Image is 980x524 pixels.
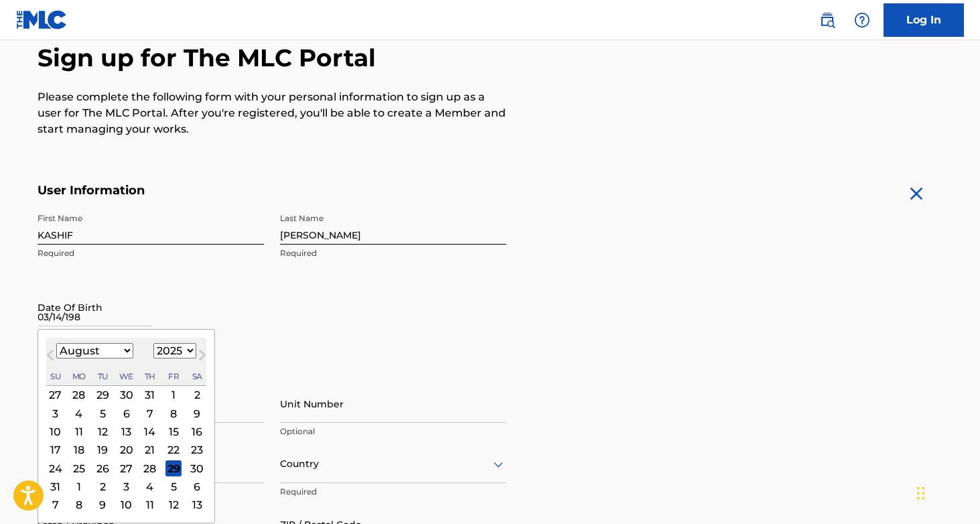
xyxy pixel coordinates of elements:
[118,478,134,495] div: Choose Wednesday, September 3rd, 2025
[118,423,134,440] div: Choose Wednesday, August 13th, 2025
[141,368,157,384] div: Thursday
[141,423,157,440] div: Choose Thursday, August 14th, 2025
[47,497,63,513] div: Choose Sunday, September 7th, 2025
[189,478,205,495] div: Choose Saturday, September 6th, 2025
[192,347,213,369] button: Next Month
[165,442,182,458] div: Choose Friday, August 22nd, 2025
[189,368,205,384] div: Saturday
[118,368,134,384] div: Wednesday
[141,442,157,458] div: Choose Thursday, August 21st, 2025
[189,497,205,513] div: Choose Saturday, September 13th, 2025
[118,460,134,476] div: Choose Wednesday, August 27th, 2025
[165,368,182,384] div: Friday
[70,405,86,421] div: Choose Monday, August 4th, 2025
[189,387,205,403] div: Choose Saturday, August 2nd, 2025
[189,442,205,458] div: Choose Saturday, August 23rd, 2025
[70,460,86,476] div: Choose Monday, August 25th, 2025
[165,387,182,403] div: Choose Friday, August 1st, 2025
[189,405,205,421] div: Choose Saturday, August 9th, 2025
[189,460,205,476] div: Choose Saturday, August 30th, 2025
[118,497,134,513] div: Choose Wednesday, September 10th, 2025
[141,387,157,403] div: Choose Thursday, July 31st, 2025
[141,460,157,476] div: Choose Thursday, August 28th, 2025
[47,387,63,403] div: Choose Sunday, July 27th, 2025
[38,43,943,73] h2: Sign up for The MLC Portal
[94,442,111,458] div: Choose Tuesday, August 19th, 2025
[165,405,182,421] div: Choose Friday, August 8th, 2025
[38,329,215,523] div: Choose Date
[94,460,111,476] div: Choose Tuesday, August 26th, 2025
[94,405,111,421] div: Choose Tuesday, August 5th, 2025
[38,183,506,198] h5: User Information
[189,423,205,440] div: Choose Saturday, August 16th, 2025
[70,423,86,440] div: Choose Monday, August 11th, 2025
[280,486,506,498] p: Required
[141,478,157,495] div: Choose Thursday, September 4th, 2025
[47,423,63,440] div: Choose Sunday, August 10th, 2025
[165,497,182,513] div: Choose Friday, September 12th, 2025
[854,12,870,28] img: help
[814,7,841,34] a: Public Search
[94,423,111,440] div: Choose Tuesday, August 12th, 2025
[70,478,86,495] div: Choose Monday, September 1st, 2025
[38,247,264,259] p: Required
[94,497,111,513] div: Choose Tuesday, September 9th, 2025
[70,442,86,458] div: Choose Monday, August 18th, 2025
[141,497,157,513] div: Choose Thursday, September 11th, 2025
[94,368,111,384] div: Tuesday
[70,387,86,403] div: Choose Monday, July 28th, 2025
[46,386,206,514] div: Month August, 2025
[280,247,506,259] p: Required
[118,442,134,458] div: Choose Wednesday, August 20th, 2025
[70,368,86,384] div: Monday
[165,460,182,476] div: Choose Friday, August 29th, 2025
[118,387,134,403] div: Choose Wednesday, July 30th, 2025
[94,478,111,495] div: Choose Tuesday, September 2nd, 2025
[141,405,157,421] div: Choose Thursday, August 7th, 2025
[47,460,63,476] div: Choose Sunday, August 24th, 2025
[165,423,182,440] div: Choose Friday, August 15th, 2025
[913,460,980,524] iframe: Chat Widget
[40,347,61,369] button: Previous Month
[47,368,63,384] div: Sunday
[47,442,63,458] div: Choose Sunday, August 17th, 2025
[906,183,927,204] img: close
[47,405,63,421] div: Choose Sunday, August 3rd, 2025
[118,405,134,421] div: Choose Wednesday, August 6th, 2025
[884,3,964,37] a: Log In
[849,7,876,34] div: Help
[47,478,63,495] div: Choose Sunday, August 31st, 2025
[38,89,506,137] p: Please complete the following form with your personal information to sign up as a user for The ML...
[94,387,111,403] div: Choose Tuesday, July 29th, 2025
[917,473,925,513] div: Drag
[819,12,835,28] img: search
[165,478,182,495] div: Choose Friday, September 5th, 2025
[38,370,943,385] h5: Personal Address
[280,425,506,438] p: Optional
[70,497,86,513] div: Choose Monday, September 8th, 2025
[16,10,68,29] img: MLC Logo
